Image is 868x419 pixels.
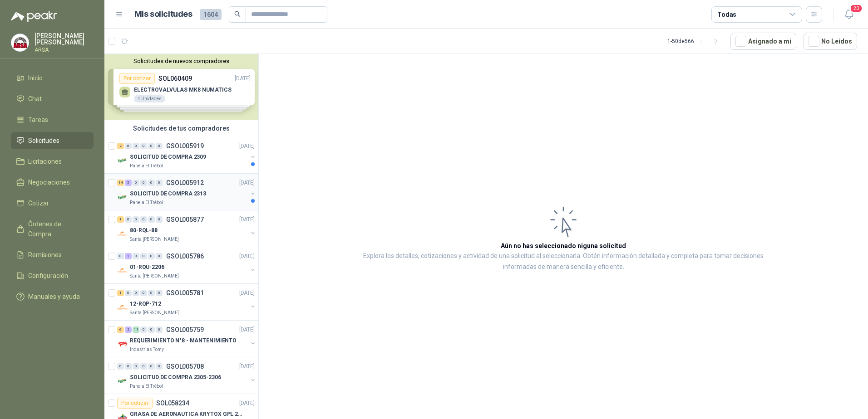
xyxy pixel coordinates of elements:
img: Company Logo [11,34,29,51]
img: Logo peakr [11,11,57,22]
span: Tareas [28,115,48,125]
a: Remisiones [11,246,94,263]
p: 01-RQU-2206 [130,263,164,272]
div: 0 [125,363,132,370]
p: GRASA DE AERONAUTICA KRYTOX GPL 207 (SE ADJUNTA IMAGEN DE REFERENCIA) [130,410,243,419]
p: SOL058234 [156,400,189,406]
div: 2 [125,326,132,333]
div: 0 [156,180,163,186]
div: 2 [117,143,124,149]
div: 0 [148,180,155,186]
div: 0 [133,180,139,186]
p: GSOL005919 [166,143,204,149]
p: [DATE] [239,399,255,408]
span: Cotizar [28,198,49,208]
p: [DATE] [239,179,255,187]
p: Explora los detalles, cotizaciones y actividad de una solicitud al seleccionarla. Obtén informaci... [350,251,777,273]
a: Órdenes de Compra [11,215,94,243]
p: REQUERIMIENTO N°8 - MANTENIMIENTO [130,336,237,345]
div: 0 [140,143,147,149]
div: 0 [156,216,163,223]
div: 0 [156,290,163,296]
img: Company Logo [117,375,128,386]
p: SOLICITUD DE COMPRA 2309 [130,153,206,161]
p: GSOL005786 [166,253,204,259]
span: Inicio [28,73,43,83]
div: 0 [156,326,163,333]
button: 20 [841,6,857,23]
div: 0 [148,363,155,370]
p: ARSA [35,47,94,53]
p: Panela El Trébol [130,383,163,390]
div: 0 [125,143,132,149]
span: search [234,11,241,17]
button: Solicitudes de nuevos compradores [108,58,255,64]
a: 14 5 0 0 0 0 GSOL005912[DATE] Company LogoSOLICITUD DE COMPRA 2313Panela El Trébol [117,177,256,206]
div: 0 [140,180,147,186]
div: Solicitudes de tus compradores [104,120,258,137]
div: Solicitudes de nuevos compradoresPor cotizarSOL060409[DATE] ELECTROVALVULAS MK8 NUMATICS4 Unidade... [104,54,258,120]
span: Negociaciones [28,177,70,187]
img: Company Logo [117,155,128,166]
span: Solicitudes [28,136,59,146]
div: 0 [125,290,132,296]
p: 12-RQP-712 [130,300,161,308]
p: GSOL005708 [166,363,204,370]
p: Industrias Tomy [130,346,164,353]
a: Negociaciones [11,174,94,191]
a: Cotizar [11,195,94,212]
div: 0 [125,216,132,223]
div: 0 [140,216,147,223]
p: SOLICITUD DE COMPRA 2305-2306 [130,373,221,382]
button: Asignado a mi [730,33,796,50]
div: 0 [148,290,155,296]
div: 6 [117,326,124,333]
p: [DATE] [239,326,255,334]
div: 0 [140,326,147,333]
p: [DATE] [239,289,255,297]
div: 0 [133,363,139,370]
div: 14 [117,180,124,186]
div: 1 - 50 de 566 [667,34,723,49]
div: 0 [156,363,163,370]
div: 0 [133,290,139,296]
div: 0 [156,143,163,149]
p: GSOL005781 [166,290,204,296]
span: Remisiones [28,250,62,260]
div: 0 [148,216,155,223]
img: Company Logo [117,229,128,239]
div: 0 [148,326,155,333]
button: No Leídos [804,33,857,50]
h3: Aún no has seleccionado niguna solicitud [501,241,626,251]
img: Company Logo [117,339,128,350]
a: Chat [11,90,94,107]
div: 0 [140,253,147,259]
div: 0 [133,143,139,149]
div: 0 [148,143,155,149]
div: 1 [117,216,124,223]
p: [DATE] [239,215,255,224]
a: 0 1 0 0 0 0 GSOL005786[DATE] Company Logo01-RQU-2206Santa [PERSON_NAME] [117,251,256,280]
a: 2 0 0 0 0 0 GSOL005919[DATE] Company LogoSOLICITUD DE COMPRA 2309Panela El Trébol [117,141,256,170]
div: 1 [125,253,132,259]
p: [PERSON_NAME] [PERSON_NAME] [35,33,94,45]
a: Tareas [11,111,94,128]
div: Por cotizar [117,398,153,409]
div: 5 [125,180,132,186]
div: 0 [117,363,124,370]
img: Company Logo [117,192,128,203]
h1: Mis solicitudes [134,8,192,21]
p: 80-RQL-88 [130,226,158,235]
a: 0 0 0 0 0 0 GSOL005708[DATE] Company LogoSOLICITUD DE COMPRA 2305-2306Panela El Trébol [117,361,256,390]
a: Inicio [11,69,94,87]
div: Todas [717,10,736,19]
p: SOLICITUD DE COMPRA 2313 [130,190,206,198]
a: Solicitudes [11,132,94,149]
img: Company Logo [117,302,128,313]
a: Configuración [11,267,94,284]
div: 0 [148,253,155,259]
div: 0 [156,253,163,259]
p: GSOL005877 [166,216,204,223]
p: Panela El Trébol [130,162,163,170]
span: Órdenes de Compra [28,219,85,239]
